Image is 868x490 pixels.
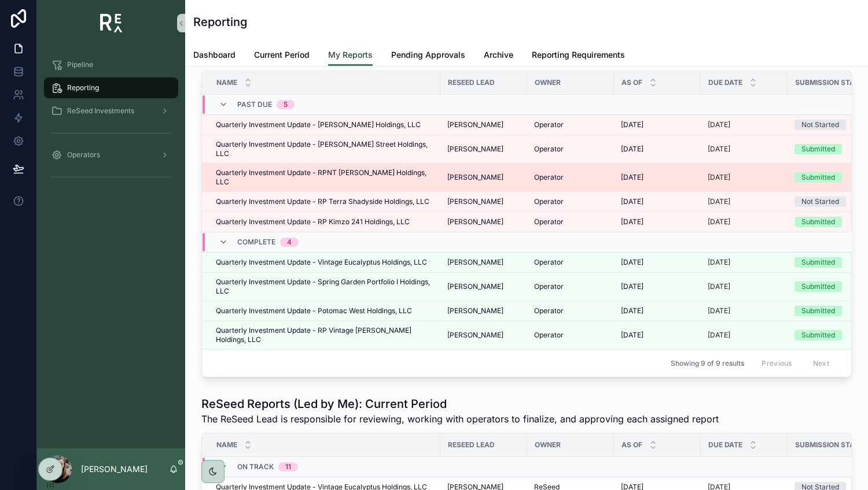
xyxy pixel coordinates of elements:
a: Current Period [254,44,310,68]
span: The ReSeed Lead is responsible for reviewing, working with operators to finalize, and approving e... [201,412,719,426]
span: [DATE] [621,197,643,206]
span: Quarterly Investment Update - RP Terra Shadyside Holdings, LLC [216,197,429,206]
div: Not Started [801,196,839,207]
a: [DATE] [708,282,781,291]
span: Due Date [708,440,742,450]
a: Quarterly Investment Update - Spring Garden Portfolio I Holdings, LLC [216,277,433,296]
a: Operator [534,306,607,315]
a: Operators [44,144,178,165]
a: [DATE] [708,331,781,340]
p: [DATE] [708,306,730,315]
a: [PERSON_NAME] [447,282,520,291]
span: Due Date [708,78,742,87]
span: [DATE] [621,217,643,227]
p: [DATE] [708,144,730,154]
span: Archive [484,49,513,61]
div: Submitted [801,217,835,227]
a: [DATE] [621,217,694,227]
a: Quarterly Investment Update - [PERSON_NAME] Street Holdings, LLC [216,140,433,158]
a: [DATE] [621,144,694,154]
span: Operators [67,150,100,159]
a: [DATE] [621,120,694,129]
div: Submitted [801,281,835,292]
a: Operator [534,144,607,154]
div: 4 [287,237,292,247]
a: [PERSON_NAME] [447,258,520,267]
a: Quarterly Investment Update - RPNT [PERSON_NAME] Holdings, LLC [216,168,433,187]
span: [PERSON_NAME] [447,331,503,340]
a: [PERSON_NAME] [447,306,520,315]
span: Operator [534,282,564,291]
a: Quarterly Investment Update - [PERSON_NAME] Holdings, LLC [216,120,433,129]
img: App logo [100,14,123,32]
a: [PERSON_NAME] [447,120,520,129]
h1: ReSeed Reports (Led by Me): Current Period [201,396,719,412]
a: Pipeline [44,54,178,75]
a: [DATE] [621,282,694,291]
a: Quarterly Investment Update - Vintage Eucalyptus Holdings, LLC [216,258,433,267]
a: Quarterly Investment Update - RP Terra Shadyside Holdings, LLC [216,197,433,206]
a: Quarterly Investment Update - Potomac West Holdings, LLC [216,306,433,315]
a: [DATE] [708,144,781,154]
p: [DATE] [708,282,730,291]
p: [PERSON_NAME] [81,463,148,475]
span: [PERSON_NAME] [447,282,503,291]
span: Operator [534,120,564,129]
div: 11 [285,462,291,472]
span: Name [216,440,237,450]
span: Dashboard [193,49,236,61]
span: Operator [534,331,564,340]
a: [DATE] [708,217,781,227]
span: [PERSON_NAME] [447,306,503,315]
span: ReSeed Investments [67,106,134,116]
a: [DATE] [621,258,694,267]
p: [DATE] [708,331,730,340]
span: [DATE] [621,144,643,154]
div: Submitted [801,306,835,316]
a: ReSeed Investments [44,101,178,121]
a: Reporting Requirements [532,44,625,68]
span: Operator [534,173,564,182]
a: [PERSON_NAME] [447,331,520,340]
span: [PERSON_NAME] [447,217,503,227]
a: [DATE] [708,306,781,315]
span: On Track [237,462,274,472]
span: [PERSON_NAME] [447,120,503,129]
div: Submitted [801,172,835,183]
a: Reporting [44,77,178,98]
a: [DATE] [708,258,781,267]
span: Operator [534,144,564,154]
div: Submitted [801,330,835,340]
span: [DATE] [621,282,643,291]
a: Dashboard [193,44,236,68]
span: Current Period [254,49,310,61]
span: Owner [535,440,561,450]
span: Pipeline [67,60,93,69]
span: [DATE] [621,306,643,315]
a: Quarterly Investment Update - RP Kimzo 241 Holdings, LLC [216,217,433,227]
a: [DATE] [621,197,694,206]
span: [PERSON_NAME] [447,173,503,182]
a: Quarterly Investment Update - RP Vintage [PERSON_NAME] Holdings, LLC [216,326,433,344]
div: 5 [284,100,288,109]
span: Operator [534,217,564,227]
div: scrollable content [37,46,185,201]
p: [DATE] [708,217,730,227]
a: Archive [484,44,513,68]
a: [DATE] [708,173,781,182]
span: Complete [237,237,275,247]
span: Reporting [67,83,99,92]
a: Operator [534,120,607,129]
div: Not Started [801,120,839,130]
a: Operator [534,282,607,291]
span: Showing 9 of 9 results [671,359,744,368]
a: [DATE] [708,120,781,129]
a: Operator [534,173,607,182]
span: Reporting Requirements [532,49,625,61]
span: [DATE] [621,120,643,129]
span: ReSeed Lead [448,440,495,450]
span: [PERSON_NAME] [447,144,503,154]
a: [PERSON_NAME] [447,144,520,154]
